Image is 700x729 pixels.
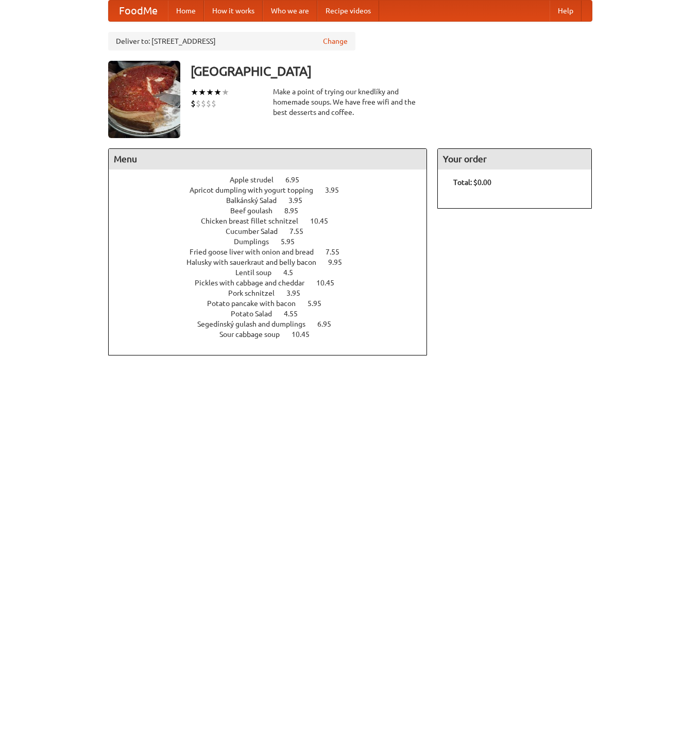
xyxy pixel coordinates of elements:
[108,61,180,138] img: angular.jpg
[190,248,324,256] span: Fried goose liver with onion and bread
[109,149,427,169] h4: Menu
[328,258,352,266] span: 9.95
[286,289,311,297] span: 3.95
[283,268,303,277] span: 4.5
[206,98,211,109] li: $
[230,176,284,184] span: Apple strudel
[310,217,338,225] span: 10.45
[191,61,592,81] h3: [GEOGRAPHIC_DATA]
[235,268,282,277] span: Lentil soup
[273,87,428,117] div: Make a point of trying our knedlíky and homemade soups. We have free wifi and the best desserts a...
[317,1,379,21] a: Recipe videos
[201,98,206,109] li: $
[230,207,317,215] a: Beef goulash 8.95
[191,98,196,109] li: $
[191,87,198,98] li: ★
[190,186,323,194] span: Apricot dumpling with yogurt topping
[453,178,491,187] b: Total: $0.00
[197,320,350,328] a: Segedínský gulash and dumplings 6.95
[186,258,361,266] a: Halusky with sauerkraut and belly bacon 9.95
[326,248,350,256] span: 7.55
[235,268,312,277] a: Lentil soup 4.5
[226,196,321,205] a: Balkánský Salad 3.95
[195,279,315,287] span: Pickles with cabbage and cheddar
[197,320,316,328] span: Segedínský gulash and dumplings
[284,310,308,318] span: 4.55
[438,149,591,169] h4: Your order
[316,279,345,287] span: 10.45
[190,186,358,194] a: Apricot dumpling with yogurt topping 3.95
[198,87,206,98] li: ★
[230,207,283,215] span: Beef goulash
[234,238,314,246] a: Dumplings 5.95
[219,330,329,338] a: Sour cabbage soup 10.45
[231,310,282,318] span: Potato Salad
[201,217,309,225] span: Chicken breast fillet schnitzel
[308,299,332,308] span: 5.95
[284,207,309,215] span: 8.95
[219,330,290,338] span: Sour cabbage soup
[207,299,306,308] span: Potato pancake with bacon
[108,32,355,50] div: Deliver to: [STREET_ADDRESS]
[168,1,204,21] a: Home
[190,248,358,256] a: Fried goose liver with onion and bread 7.55
[550,1,582,21] a: Help
[207,299,340,308] a: Potato pancake with bacon 5.95
[231,310,317,318] a: Potato Salad 4.55
[206,87,214,98] li: ★
[196,98,201,109] li: $
[323,36,348,46] a: Change
[226,196,287,205] span: Balkánský Salad
[325,186,349,194] span: 3.95
[285,176,310,184] span: 6.95
[317,320,342,328] span: 6.95
[186,258,327,266] span: Halusky with sauerkraut and belly bacon
[289,227,314,235] span: 7.55
[228,289,319,297] a: Pork schnitzel 3.95
[221,87,229,98] li: ★
[288,196,313,205] span: 3.95
[195,279,353,287] a: Pickles with cabbage and cheddar 10.45
[234,238,279,246] span: Dumplings
[230,176,318,184] a: Apple strudel 6.95
[226,227,288,235] span: Cucumber Salad
[204,1,263,21] a: How it works
[228,289,285,297] span: Pork schnitzel
[201,217,347,225] a: Chicken breast fillet schnitzel 10.45
[226,227,322,235] a: Cucumber Salad 7.55
[109,1,168,21] a: FoodMe
[292,330,320,338] span: 10.45
[211,98,216,109] li: $
[281,238,305,246] span: 5.95
[214,87,221,98] li: ★
[263,1,317,21] a: Who we are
